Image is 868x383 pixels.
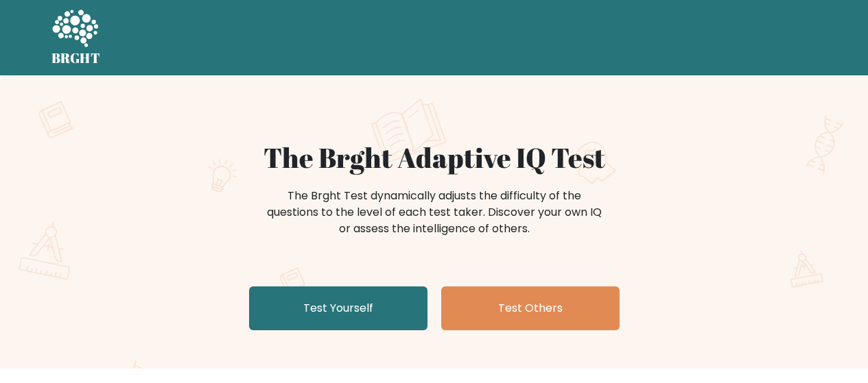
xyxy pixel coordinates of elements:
div: The Brght Test dynamically adjusts the difficulty of the questions to the level of each test take... [263,188,606,237]
a: Test Others [441,286,620,330]
h5: BRGHT [51,50,101,66]
a: Test Yourself [249,286,427,330]
h1: The Brght Adaptive IQ Test [99,141,769,174]
a: BRGHT [51,5,101,70]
